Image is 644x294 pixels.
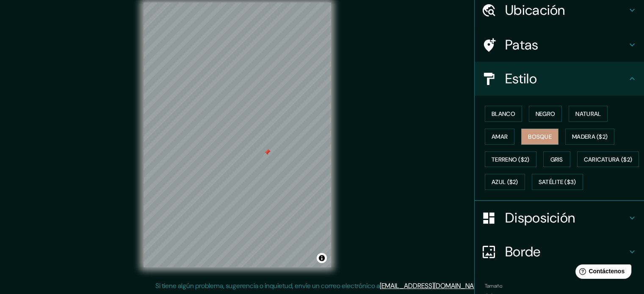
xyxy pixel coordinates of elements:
button: Madera ($2) [565,129,614,145]
button: Blanco [485,106,522,122]
font: Terreno ($2) [492,156,530,163]
font: Azul ($2) [492,179,518,186]
button: Azul ($2) [485,174,525,190]
font: Negro [536,110,556,118]
font: Blanco [492,110,515,118]
font: Tamaño [485,283,502,289]
font: Disposición [505,209,575,227]
font: Satélite ($3) [539,179,576,186]
button: Terreno ($2) [485,151,536,168]
button: Activar o desactivar atribución [317,253,327,263]
font: Amar [492,133,508,140]
button: Satélite ($3) [532,174,583,190]
canvas: Mapa [144,3,331,267]
button: Negro [529,106,562,122]
div: Borde [475,235,644,269]
button: Natural [569,106,608,122]
font: Borde [505,243,541,261]
div: Disposición [475,201,644,235]
font: Gris [550,156,563,163]
font: Caricatura ($2) [584,156,633,163]
button: Caricatura ($2) [577,151,639,168]
button: Amar [485,129,514,145]
font: Estilo [505,70,537,88]
font: Patas [505,36,539,54]
div: Patas [475,28,644,62]
button: Gris [543,151,570,168]
iframe: Lanzador de widgets de ayuda [569,261,635,285]
div: Estilo [475,62,644,96]
button: Bosque [521,129,558,145]
font: Bosque [528,133,552,140]
font: Si tiene algún problema, sugerencia o inquietud, envíe un correo electrónico a [155,281,380,290]
a: [EMAIL_ADDRESS][DOMAIN_NAME] [380,281,484,290]
font: Madera ($2) [572,133,608,140]
font: Natural [575,110,601,118]
font: Ubicación [505,1,565,19]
